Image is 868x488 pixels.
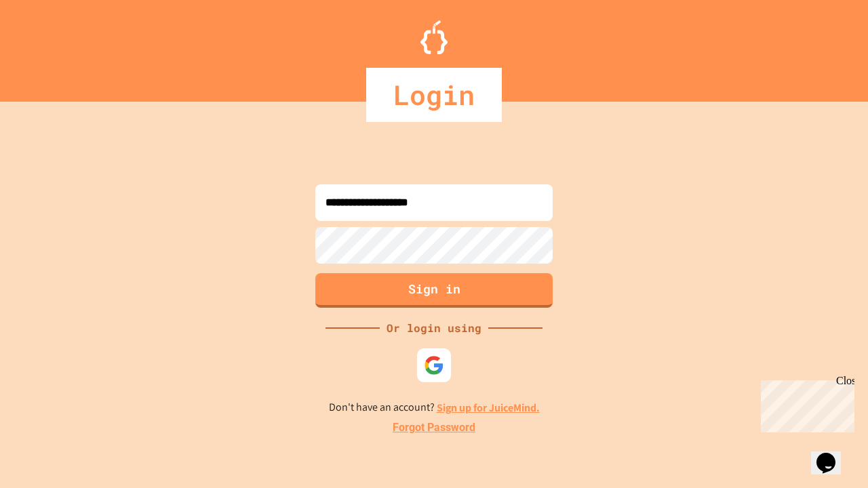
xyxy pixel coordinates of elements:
button: Sign in [315,273,553,308]
img: google-icon.svg [424,355,444,375]
iframe: chat widget [811,434,854,474]
div: Chat with us now!Close [5,5,94,86]
iframe: chat widget [755,375,854,432]
img: Logo.svg [420,20,448,54]
div: Or login using [380,320,488,336]
a: Sign up for JuiceMind. [437,401,540,415]
p: Don't have an account? [329,399,540,416]
a: Forgot Password [393,420,475,436]
div: Login [366,68,502,122]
